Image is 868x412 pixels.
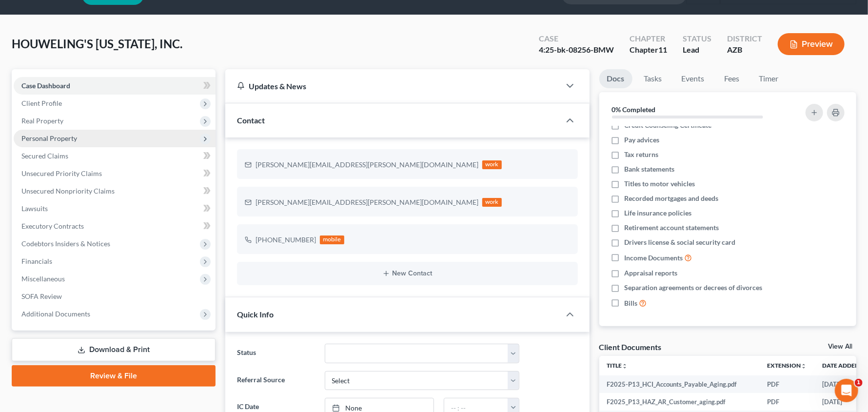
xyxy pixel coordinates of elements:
span: Pay advices [625,135,660,145]
a: Executory Contracts [14,217,216,235]
span: Contact [237,116,265,125]
span: Unsecured Priority Claims [21,169,102,177]
span: Real Property [21,117,63,125]
span: Client Profile [21,99,62,107]
div: District [727,33,762,44]
label: Status [232,344,320,363]
td: F2025-P13_HCI_Accounts_Payable_Aging.pdf [599,375,760,393]
td: PDF [760,375,815,393]
button: New Contact [245,270,570,277]
span: Life insurance policies [625,208,692,218]
span: Separation agreements or decrees of divorces [625,283,763,293]
a: Secured Claims [14,147,216,165]
iframe: Intercom live chat [835,379,858,402]
span: Titles to motor vehicles [625,179,695,189]
strong: 0% Completed [612,105,656,114]
div: work [482,160,502,169]
a: Titleunfold_more [607,362,628,369]
span: HOUWELING'S [US_STATE], INC. [12,37,182,51]
a: Review & File [12,365,216,387]
div: [PERSON_NAME][EMAIL_ADDRESS][PERSON_NAME][DOMAIN_NAME] [256,160,478,170]
span: Appraisal reports [625,268,678,278]
span: Miscellaneous [21,275,65,283]
span: Drivers license & social security card [625,237,736,247]
div: Case [539,33,614,44]
span: Unsecured Nonpriority Claims [21,187,115,195]
a: Timer [751,69,787,88]
span: Bills [625,298,638,308]
a: Lawsuits [14,200,216,217]
i: unfold_more [622,363,628,369]
a: Tasks [636,69,670,88]
a: Events [674,69,712,88]
div: 4:25-bk-08256-BMW [539,44,614,56]
div: work [482,198,502,207]
span: Secured Claims [21,152,68,160]
a: SOFA Review [14,288,216,305]
a: Extensionunfold_more [768,362,807,369]
span: Retirement account statements [625,223,719,233]
span: 1 [855,379,863,387]
span: Financials [21,257,52,265]
td: F2025_P13_HAZ_AR_Customer_aging.pdf [599,393,760,411]
div: Chapter [630,44,667,56]
a: Case Dashboard [14,77,216,95]
span: Quick Info [237,310,274,319]
span: Recorded mortgages and deeds [625,194,719,203]
span: Income Documents [625,253,683,263]
div: Lead [683,44,711,56]
div: Client Documents [599,342,662,352]
div: AZB [727,44,762,56]
span: Additional Documents [21,310,90,318]
a: Unsecured Priority Claims [14,165,216,182]
a: Unsecured Nonpriority Claims [14,182,216,200]
span: Tax returns [625,150,659,159]
div: Status [683,33,711,44]
a: Download & Print [12,338,216,361]
div: Chapter [630,33,667,44]
a: Fees [716,69,748,88]
span: Lawsuits [21,204,48,213]
div: mobile [320,235,344,244]
div: [PERSON_NAME][EMAIL_ADDRESS][PERSON_NAME][DOMAIN_NAME] [256,197,478,207]
label: Referral Source [232,371,320,391]
a: Date Added expand_more [823,362,867,369]
span: Executory Contracts [21,222,84,230]
span: Personal Property [21,134,77,142]
span: Bank statements [625,164,675,174]
a: Docs [599,69,632,88]
span: 11 [658,45,667,54]
i: unfold_more [801,363,807,369]
button: Preview [778,33,845,55]
span: Codebtors Insiders & Notices [21,239,110,248]
span: SOFA Review [21,292,62,300]
a: View All [828,343,852,350]
span: Case Dashboard [21,81,70,90]
div: Updates & News [237,81,549,91]
td: PDF [760,393,815,411]
div: [PHONE_NUMBER] [256,235,316,245]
